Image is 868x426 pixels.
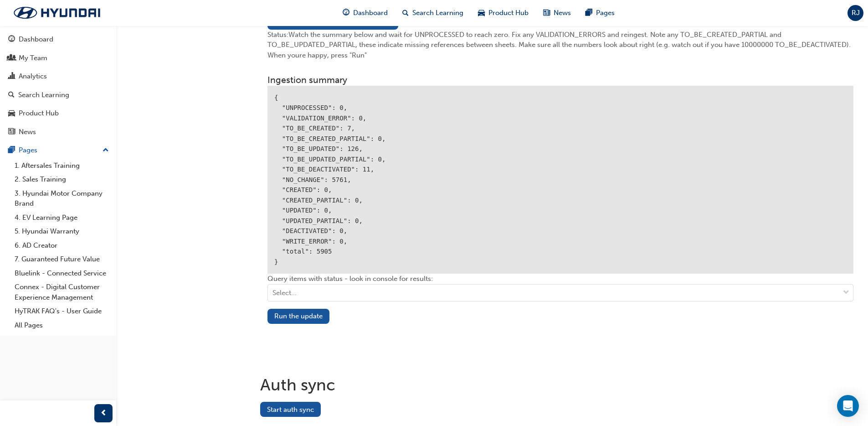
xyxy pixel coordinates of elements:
a: 5. Hyundai Warranty [11,224,113,239]
span: RJ [852,8,860,18]
span: Dashboard [353,8,388,18]
span: down-icon [843,287,849,299]
a: 3. Hyundai Motor Company Brand [11,187,113,211]
div: Dashboard [19,34,53,45]
button: RJ [847,5,863,21]
span: guage-icon [343,7,349,19]
span: News [554,8,571,18]
a: pages-iconPages [578,4,622,22]
a: All Pages [11,318,113,332]
span: news-icon [543,7,550,19]
span: pages-icon [586,7,592,19]
div: Select... [272,288,297,298]
span: Product Hub [488,8,529,18]
a: car-iconProduct Hub [471,4,536,22]
a: Bluelink - Connected Service [11,266,113,281]
a: Dashboard [4,31,113,48]
div: Query items with status - look in console for results: [267,274,853,309]
span: prev-icon [100,408,107,419]
a: News [4,124,113,140]
h1: Auth sync [260,375,861,395]
span: car-icon [478,7,485,19]
div: Analytics [19,71,47,82]
a: Analytics [4,68,113,85]
span: up-icon [103,145,109,156]
span: people-icon [8,54,15,62]
button: Pages [4,142,113,159]
img: Trak [5,3,109,22]
button: Start auth sync [260,402,321,417]
span: Search Learning [412,8,463,18]
span: guage-icon [8,36,15,44]
h3: Ingestion summary [267,75,853,85]
div: Search Learning [18,90,69,100]
a: 4. EV Learning Page [11,211,113,225]
div: Pages [19,145,37,156]
a: 6. AD Creator [11,239,113,253]
a: Connex - Digital Customer Experience Management [11,280,113,304]
span: pages-icon [8,146,15,155]
span: news-icon [8,128,15,136]
span: search-icon [8,91,15,99]
button: Run the update [267,309,329,324]
span: Pages [596,8,615,18]
div: My Team [19,53,47,63]
div: Open Intercom Messenger [837,395,859,417]
span: chart-icon [8,73,15,81]
div: Status: Watch the summary below and wait for UNPROCESSED to reach zero. Fix any VALIDATION_ERRORS... [267,30,853,61]
span: search-icon [402,7,409,19]
a: My Team [4,50,113,67]
a: news-iconNews [536,4,578,22]
div: { "UNPROCESSED": 0, "VALIDATION_ERROR": 0, "TO_BE_CREATED": 7, "TO_BE_CREATED_PARTIAL": 0, "TO_BE... [267,86,853,274]
button: DashboardMy TeamAnalyticsSearch LearningProduct HubNews [4,29,113,142]
div: Product Hub [19,108,59,119]
a: 1. Aftersales Training [11,159,113,173]
a: guage-iconDashboard [335,4,395,22]
div: News [19,127,36,137]
a: HyTRAK FAQ's - User Guide [11,304,113,318]
span: car-icon [8,109,15,118]
a: search-iconSearch Learning [395,4,471,22]
a: Product Hub [4,105,113,122]
a: 2. Sales Training [11,172,113,187]
a: 7. Guaranteed Future Value [11,252,113,266]
a: Search Learning [4,87,113,104]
